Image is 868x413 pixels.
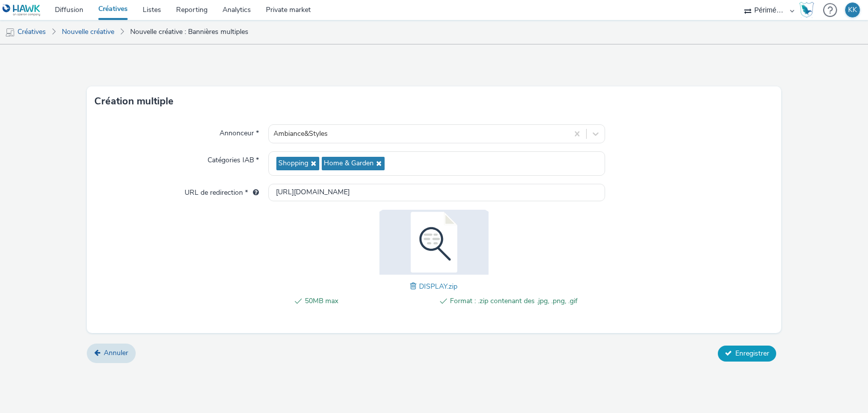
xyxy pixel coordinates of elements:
[216,124,263,138] label: Annonceur *
[305,295,433,307] span: 50MB max
[799,2,818,18] a: Hawk Academy
[248,188,259,198] div: L'URL de redirection sera utilisée comme URL de validation avec certains SSP et ce sera l'URL de ...
[2,4,41,16] img: undefined Logo
[799,2,814,18] img: Hawk Academy
[204,151,263,165] label: Catégories IAB *
[369,210,499,275] img: DISPLAY.zip
[279,159,309,168] span: Shopping
[125,20,253,44] a: Nouvelle créative : Bannières multiples
[420,282,458,291] span: DISPLAY.zip
[848,2,857,17] div: KK
[268,184,605,201] input: url...
[181,184,263,198] label: URL de redirection *
[57,20,119,44] a: Nouvelle créative
[718,346,776,362] button: Enregistrer
[5,27,15,37] img: mobile
[94,94,174,109] h3: Création multiple
[104,348,128,358] span: Annuler
[735,349,769,358] span: Enregistrer
[324,159,374,168] span: Home & Garden
[87,344,136,363] a: Annuler
[450,295,578,307] span: Format : .zip contenant des .jpg, .png, .gif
